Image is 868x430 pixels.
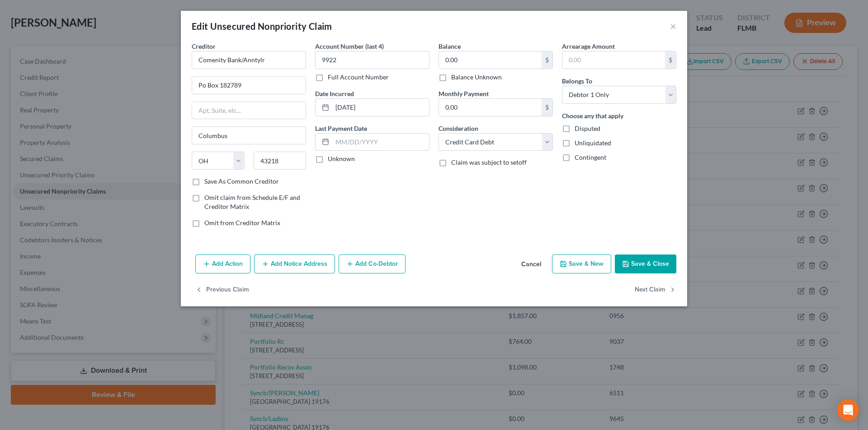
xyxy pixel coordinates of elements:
[195,254,250,273] button: Add Action
[575,125,600,132] span: Disputed
[562,51,665,69] input: 0.00
[439,124,478,133] label: Consideration
[670,21,676,32] button: ×
[439,42,461,51] label: Balance
[192,77,306,94] input: Enter address...
[192,20,332,32] div: Edit Unsecured Nonpriority Claim
[254,254,335,273] button: Add Notice Address
[192,127,306,144] input: Enter city...
[562,77,592,85] span: Belongs To
[575,139,611,147] span: Unliquidated
[315,51,429,69] input: XXXX
[552,254,611,273] button: Save & New
[575,153,606,161] span: Contingent
[328,154,355,163] label: Unknown
[192,102,306,119] input: Apt, Suite, etc...
[562,111,623,120] label: Choose any that apply
[315,89,354,98] label: Date Incurred
[332,99,429,116] input: MM/DD/YYYY
[328,73,389,82] label: Full Account Number
[192,42,216,50] span: Creditor
[332,134,429,151] input: MM/DD/YYYY
[439,99,542,116] input: 0.00
[195,281,249,300] button: Previous Claim
[451,158,527,166] span: Claim was subject to setoff
[204,219,280,227] span: Omit from Creditor Matrix
[315,42,384,51] label: Account Number (last 4)
[254,152,307,170] input: Enter zip...
[451,73,502,82] label: Balance Unknown
[837,399,859,421] div: Open Intercom Messenger
[439,89,489,98] label: Monthly Payment
[192,51,306,69] input: Search creditor by name...
[635,281,676,300] button: Next Claim
[542,51,552,69] div: $
[204,194,300,210] span: Omit claim from Schedule E/F and Creditor Matrix
[514,255,548,273] button: Cancel
[439,51,542,69] input: 0.00
[339,254,406,273] button: Add Co-Debtor
[665,51,676,69] div: $
[562,42,615,51] label: Arrearage Amount
[204,177,279,186] label: Save As Common Creditor
[315,124,367,133] label: Last Payment Date
[615,254,676,273] button: Save & Close
[542,99,552,116] div: $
